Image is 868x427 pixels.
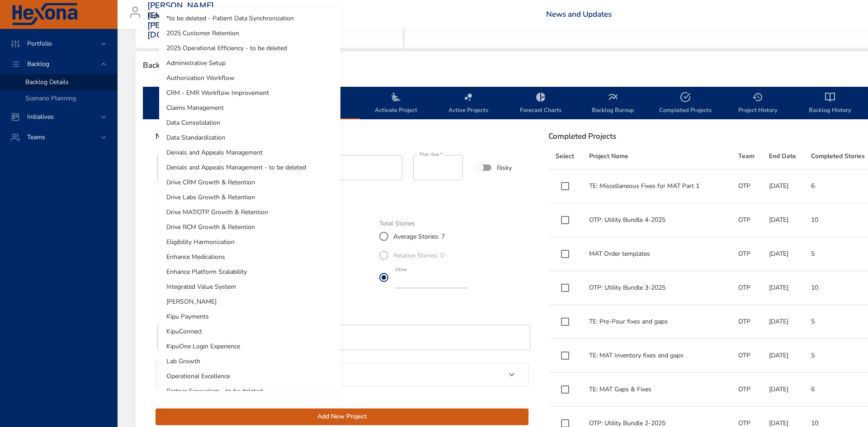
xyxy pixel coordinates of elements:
[159,384,340,399] li: Partner Ecosystem - to be deleted
[159,309,340,324] li: Kipu Payments
[159,190,340,205] li: Drive Labs Growth & Retention
[159,279,340,294] li: Integrated Value System
[159,324,340,339] li: KipuConnect
[159,220,340,235] li: Drive RCM Growth & Retention
[159,369,340,384] li: Operational Excellence
[159,205,340,220] li: Drive MAT/OTP Growth & Retention
[159,100,340,115] li: Claims Management
[159,264,340,279] li: Enhance Platform Scalability
[159,130,340,145] li: Data Standardization
[159,249,340,264] li: Enhance Medications
[159,115,340,130] li: Data Consolidation
[159,41,340,56] li: 2025 Operational Efficiency - to be deleted
[159,235,340,249] li: Eligibility Harmonization
[159,339,340,354] li: KipuOne Login Experience
[159,145,340,160] li: Denials and Appeals Management
[159,26,340,41] li: 2025 Customer Retention
[159,70,340,85] li: Authorization Workflow
[159,11,340,26] li: *to be deleted - Patient Data Synchronization
[159,354,340,369] li: Lab Growth
[159,294,340,309] li: [PERSON_NAME]
[159,85,340,100] li: CRM - EMR Workflow Improvement
[159,56,340,70] li: Administrative Setup
[159,175,340,190] li: Drive CRM Growth & Retention
[159,160,340,175] li: Denials and Appeals Management - to be deleted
